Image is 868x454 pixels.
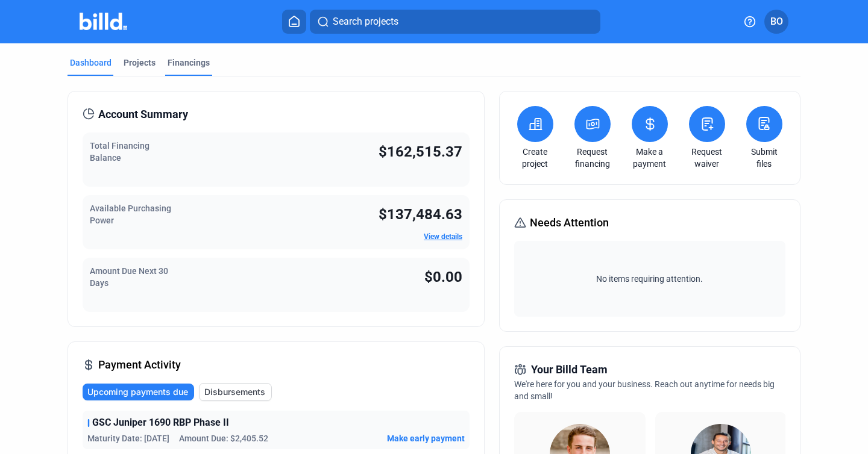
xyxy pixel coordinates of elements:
span: GSC Juniper 1690 RBP Phase II [92,415,229,430]
span: $162,515.37 [379,143,462,160]
span: Upcoming payments due [87,386,188,398]
div: Financings [168,57,210,69]
span: Needs Attention [530,214,609,231]
span: $0.00 [424,269,462,285]
a: Make a payment [629,146,671,170]
div: Projects [124,57,156,69]
button: Make early payment [387,432,465,444]
span: Your Billd Team [531,361,608,378]
span: Total Financing Balance [90,141,149,163]
span: Payment Activity [98,356,181,373]
span: Available Purchasing Power [90,204,171,225]
div: Dashboard [70,57,112,69]
button: BO [764,10,788,34]
span: We're here for you and your business. Reach out anytime for needs big and small! [514,379,775,401]
span: BO [770,14,783,29]
a: View details [424,232,462,241]
a: Create project [514,146,556,170]
span: Amount Due: $2,405.52 [179,432,268,444]
button: Search projects [310,10,600,34]
a: Request financing [571,146,614,170]
a: Submit files [743,146,785,170]
button: Upcoming payments due [83,384,194,400]
a: Request waiver [686,146,728,170]
span: Amount Due Next 30 Days [90,266,168,288]
img: Billd Company Logo [80,13,127,30]
span: Search projects [333,14,398,29]
span: $137,484.63 [379,206,462,223]
span: Disbursements [204,386,265,398]
button: Disbursements [199,383,272,401]
span: Account Summary [98,106,188,123]
span: Maturity Date: [DATE] [87,432,169,444]
span: No items requiring attention. [519,273,781,285]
